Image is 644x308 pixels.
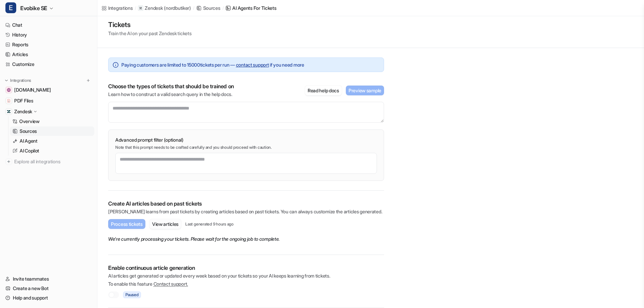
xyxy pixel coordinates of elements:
[108,264,384,271] p: Enable continuous article generation
[14,108,32,115] p: Zendesk
[3,157,94,166] a: Explore all integrations
[7,99,11,103] img: PDF Files
[20,138,38,144] p: AI Agent
[108,30,192,37] p: Train the AI on your past Zendesk tickets
[145,5,163,11] p: Zendesk
[138,5,191,11] a: Zendesk(nordbutiker)
[108,20,192,30] h1: Tickets
[346,86,384,95] button: Preview sample
[236,62,269,68] a: contact support
[101,4,133,11] a: Integrations
[193,5,194,11] span: /
[3,30,94,40] a: History
[3,20,94,30] a: Chat
[10,136,94,146] a: AI Agent
[108,236,280,242] em: We're currently processing your tickets. Please wait for the ongoing job to complete.
[5,158,12,165] img: explore all integrations
[232,4,276,11] div: AI Agents for tickets
[108,4,133,11] div: Integrations
[10,126,94,136] a: Sources
[108,83,234,90] p: Choose the types of tickets that should be trained on
[108,219,145,229] button: Process tickets
[20,147,39,154] p: AI Copilot
[108,208,384,215] p: [PERSON_NAME] learns from past tickets by creating articles based on past tickets. You can always...
[305,86,342,95] button: Read help docs
[115,137,377,143] p: Advanced prompt filter (optional)
[7,88,11,92] img: www.evobike.se
[14,87,51,93] span: [DOMAIN_NAME]
[86,78,91,83] img: menu_add.svg
[153,281,188,287] span: Contact support.
[14,97,33,104] span: PDF Files
[4,78,9,83] img: expand menu
[3,50,94,59] a: Articles
[19,118,40,125] p: Overview
[222,5,224,11] span: /
[20,3,47,13] span: Evobike SE
[3,40,94,49] a: Reports
[10,117,94,126] a: Overview
[115,145,377,150] p: Note that this prompt needs to be crafted carefully and you should proceed with caution.
[14,156,92,167] span: Explore all integrations
[3,77,33,84] button: Integrations
[20,128,37,135] p: Sources
[3,60,94,69] a: Customize
[164,5,191,11] p: ( nordbutiker )
[7,110,11,114] img: Zendesk
[196,4,220,11] a: Sources
[3,293,94,303] a: Help and support
[3,274,94,284] a: Invite teammates
[108,200,384,207] p: Create AI articles based on past tickets
[3,85,94,95] a: www.evobike.se[DOMAIN_NAME]
[203,4,220,11] div: Sources
[10,78,31,83] p: Integrations
[108,281,384,287] p: To enable this feature
[123,291,141,298] span: Paused
[185,221,234,227] p: Last generated 9 hours ago
[108,273,384,279] p: AI articles get generated or updated every week based on your tickets so your AI keeps learning f...
[108,91,234,98] p: Learn how to construct a valid search query in the help docs.
[149,219,181,229] button: View articles
[5,2,16,13] span: E
[3,284,94,293] a: Create a new Bot
[135,5,136,11] span: /
[10,146,94,156] a: AI Copilot
[121,61,304,68] span: Paying customers are limited to 15000 tickets per run — if you need more
[3,96,94,105] a: PDF FilesPDF Files
[225,4,276,11] a: AI Agents for tickets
